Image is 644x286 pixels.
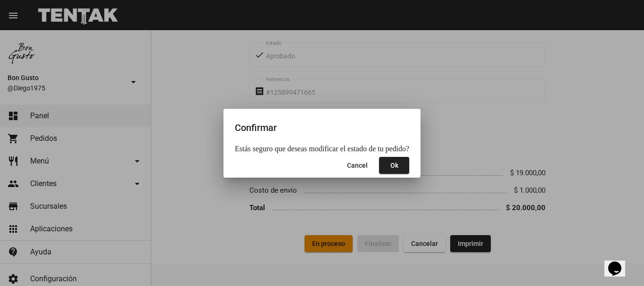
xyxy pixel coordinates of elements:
iframe: chat widget [604,248,635,277]
span: Ok [390,162,398,169]
button: Close dialog [379,157,409,174]
span: Cancel [347,162,368,169]
mat-dialog-content: Estás seguro que deseas modificar el estado de tu pedido? [223,145,421,153]
h2: Confirmar [235,120,409,135]
button: Close dialog [339,157,375,174]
